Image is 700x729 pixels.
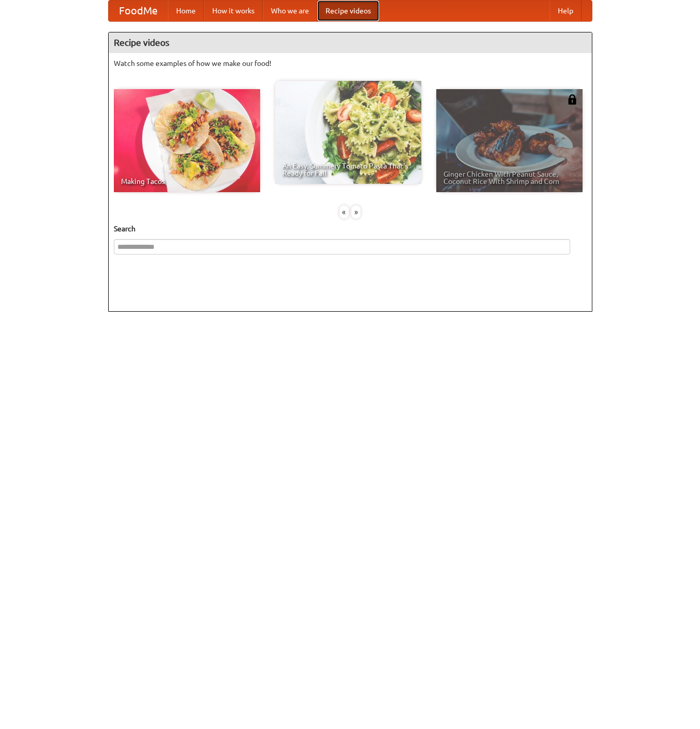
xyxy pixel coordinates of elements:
p: Watch some examples of how we make our food! [114,58,587,69]
span: An Easy, Summery Tomato Pasta That's Ready for Fall [282,162,414,177]
a: Recipe videos [317,1,379,21]
a: How it works [204,1,263,21]
a: Who we are [263,1,317,21]
a: Making Tacos [114,89,260,192]
span: Making Tacos [121,178,253,185]
a: Home [168,1,204,21]
img: 483408.png [567,94,577,105]
h4: Recipe videos [109,32,592,53]
div: » [351,206,361,218]
a: Help [550,1,582,21]
div: « [339,206,349,218]
a: An Easy, Summery Tomato Pasta That's Ready for Fall [275,81,421,184]
h5: Search [114,224,587,234]
a: FoodMe [109,1,168,21]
